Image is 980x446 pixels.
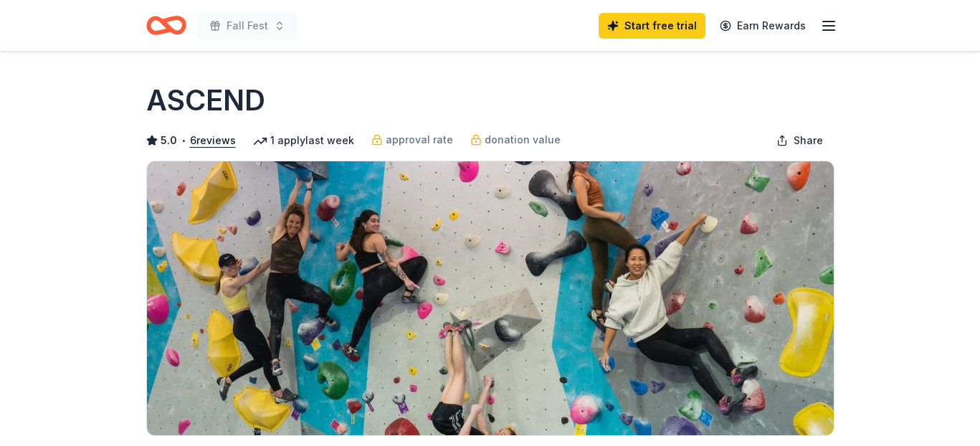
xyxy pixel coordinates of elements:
[253,132,354,149] div: 1 apply last week
[794,132,823,149] span: Share
[765,126,834,155] button: Share
[599,13,705,39] a: Start free trial
[227,17,268,34] span: Fall Fest
[181,135,186,146] span: •
[470,131,561,148] a: donation value
[147,161,834,435] img: Image for ASCEND
[386,131,453,148] span: approval rate
[485,131,561,148] span: donation value
[711,13,814,39] a: Earn Rewards
[146,80,265,120] h1: ASCEND
[161,132,177,149] span: 5.0
[190,132,236,149] button: 6reviews
[146,9,186,42] a: Home
[371,131,453,148] a: approval rate
[198,11,297,40] button: Fall Fest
